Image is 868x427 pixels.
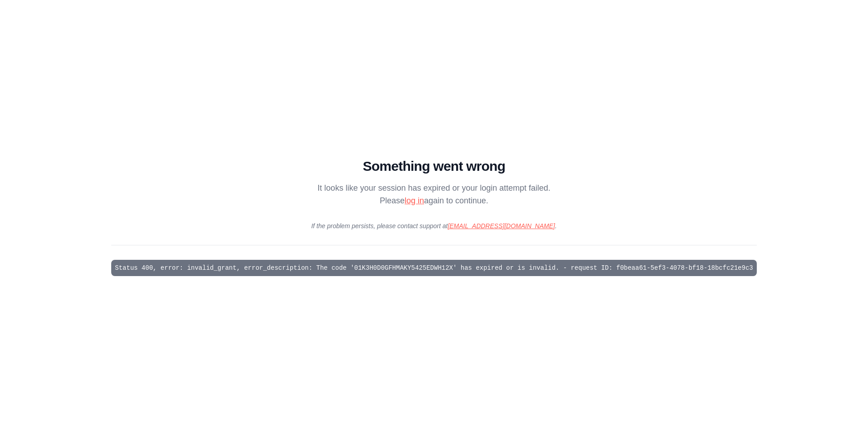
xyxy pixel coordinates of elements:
a: log in [405,196,424,205]
p: It looks like your session has expired or your login attempt failed. [111,182,756,194]
pre: Status 400, error: invalid_grant, error_description: The code '01K3H0D0GFHMAKY5425EDWH12X' has ex... [111,260,756,276]
p: Please again to continue. [111,194,756,207]
p: If the problem persists, please contact support at . [111,221,756,230]
a: [EMAIL_ADDRESS][DOMAIN_NAME] [448,222,555,230]
h1: Something went wrong [111,158,756,174]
